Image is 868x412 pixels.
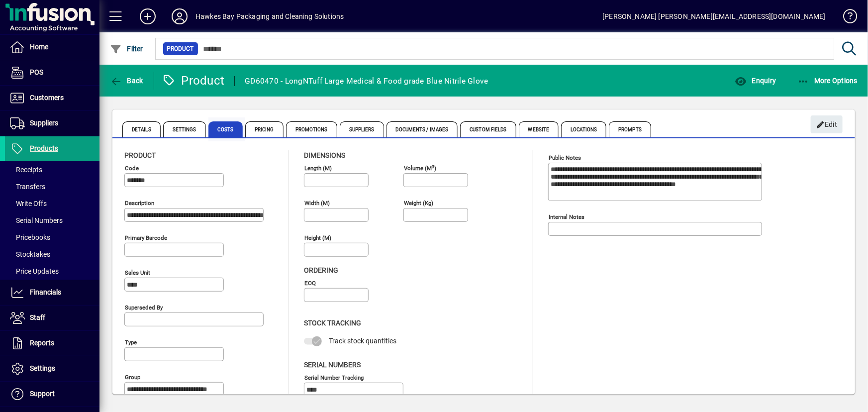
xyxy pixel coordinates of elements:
mat-label: Width (m) [304,200,330,206]
a: Write Offs [5,195,99,212]
mat-label: Sales unit [125,269,150,276]
span: Products [30,144,58,152]
span: Serial Numbers [10,216,63,224]
span: Product [167,44,194,54]
mat-label: Code [125,165,139,172]
span: Prompts [609,121,651,137]
a: Knowledge Base [836,2,856,34]
div: [PERSON_NAME] [PERSON_NAME][EMAIL_ADDRESS][DOMAIN_NAME] [602,8,826,24]
span: Customers [30,94,64,102]
span: Settings [163,121,206,137]
span: Ordering [304,266,338,274]
a: Suppliers [5,111,99,136]
a: Serial Numbers [5,212,99,229]
mat-label: Type [125,339,137,346]
button: Filter [107,40,146,58]
div: Hawkes Bay Packaging and Cleaning Solutions [195,8,344,24]
span: Back [110,77,143,85]
span: Suppliers [340,121,384,137]
a: Transfers [5,178,99,195]
button: Enquiry [732,72,778,90]
a: Settings [5,356,99,381]
mat-label: Internal Notes [549,213,584,220]
span: Serial Numbers [304,361,361,369]
span: Pricing [245,121,284,137]
a: Home [5,35,99,60]
a: Customers [5,86,99,110]
button: More Options [795,72,861,90]
button: Edit [811,115,843,133]
span: Transfers [10,183,45,191]
a: POS [5,60,99,85]
mat-label: Height (m) [304,234,331,241]
span: Settings [30,364,55,372]
span: Costs [208,121,243,137]
mat-label: Serial Number tracking [304,374,364,381]
span: Price Updates [10,267,59,275]
span: Staff [30,313,45,321]
span: Locations [561,121,606,137]
mat-label: Primary barcode [125,234,167,241]
mat-label: Length (m) [304,165,332,172]
span: Receipts [10,166,42,174]
button: Add [132,7,164,25]
app-page-header-button: Back [99,72,154,90]
span: Dimensions [304,151,345,159]
span: Details [122,121,161,137]
span: POS [30,68,43,76]
span: Write Offs [10,200,47,207]
span: Home [30,43,48,51]
span: Support [30,390,55,398]
a: Staff [5,306,99,330]
a: Price Updates [5,263,99,280]
span: Suppliers [30,119,58,127]
a: Stocktakes [5,246,99,263]
span: Track stock quantities [329,337,396,345]
span: Stock Tracking [304,319,361,327]
a: Reports [5,331,99,356]
span: Edit [816,116,838,133]
span: Stocktakes [10,250,50,258]
a: Receipts [5,161,99,178]
a: Financials [5,280,99,305]
span: Custom Fields [460,121,516,137]
mat-label: Group [125,374,140,381]
span: Reports [30,339,54,347]
div: Product [162,73,225,89]
mat-label: Superseded by [125,304,163,311]
mat-label: Public Notes [549,154,581,161]
span: More Options [797,77,858,85]
span: Filter [110,45,143,53]
span: Website [519,121,559,137]
div: GD60470 - LongNTuff Large Medical & Food grade Blue Nitrile Glove [245,73,488,89]
span: Product [124,151,156,159]
span: Enquiry [735,77,776,85]
mat-label: Description [125,200,154,206]
mat-label: EOQ [304,280,316,287]
a: Pricebooks [5,229,99,246]
mat-label: Volume (m ) [404,165,436,172]
a: Support [5,382,99,407]
button: Back [107,72,146,90]
span: Promotions [286,121,337,137]
sup: 3 [432,164,434,169]
mat-label: Weight (Kg) [404,200,433,206]
span: Pricebooks [10,233,50,241]
span: Financials [30,288,61,296]
button: Profile [164,7,195,25]
span: Documents / Images [386,121,458,137]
